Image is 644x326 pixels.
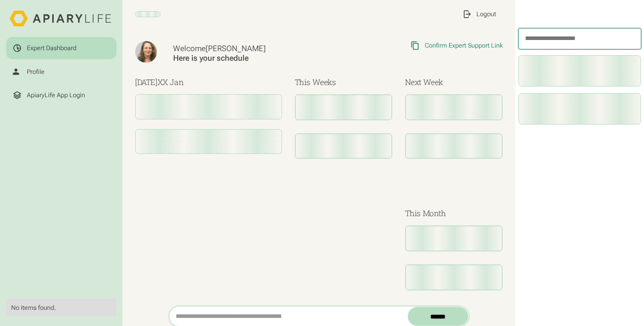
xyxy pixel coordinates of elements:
h3: [DATE] [135,76,282,88]
div: Welcome [173,44,337,54]
a: ApiaryLife App Login [6,84,116,106]
a: Profile [6,61,116,83]
h3: Next Week [405,76,503,88]
div: Profile [27,68,45,76]
a: Expert Dashboard [6,37,116,59]
h3: This Weeks [295,76,392,88]
div: Logout [476,10,496,18]
span: [PERSON_NAME] [206,44,266,53]
div: No items found. [11,304,111,312]
a: Logout [456,3,503,25]
div: Here is your schedule [173,54,337,63]
h3: This Month [405,208,503,219]
div: ApiaryLife App Login [27,91,85,99]
span: XX Jan [157,77,184,87]
div: Confirm Expert Support Link [425,42,503,50]
div: Expert Dashboard [27,44,76,52]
